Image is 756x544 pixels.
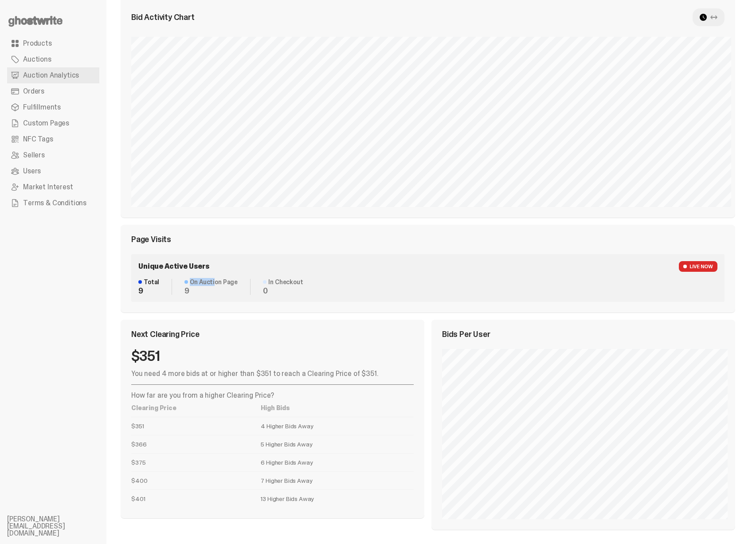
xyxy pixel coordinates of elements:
a: Market Interest [7,179,99,195]
a: NFC Tags [7,131,99,147]
td: $401 [131,489,261,508]
td: 6 Higher Bids Away [261,453,414,471]
dt: On Auction Page [184,279,238,285]
td: 13 Higher Bids Away [261,489,414,508]
a: Users [7,163,99,179]
a: Auctions [7,51,99,67]
th: Clearing Price [131,399,261,417]
dd: 9 [184,287,238,295]
span: Unique Active Users [138,263,210,270]
a: Products [7,35,99,51]
th: High Bids [261,399,414,417]
span: Next Clearing Price [131,330,200,338]
a: Orders [7,83,99,99]
span: Market Interest [23,184,73,191]
td: $366 [131,435,261,453]
td: $400 [131,471,261,489]
span: Products [23,40,52,47]
span: Fulfillments [23,104,61,111]
div: $351 [131,349,414,363]
td: 5 Higher Bids Away [261,435,414,453]
a: Auction Analytics [7,67,99,83]
a: Custom Pages [7,115,99,131]
span: Auctions [23,56,51,63]
a: Fulfillments [7,99,99,115]
span: Page Visits [131,235,171,243]
span: Bid Activity Chart [131,13,195,21]
td: $351 [131,417,261,435]
a: Terms & Conditions [7,195,99,211]
li: [PERSON_NAME][EMAIL_ADDRESS][DOMAIN_NAME] [7,516,114,537]
dt: In Checkout [263,279,303,285]
td: 4 Higher Bids Away [261,417,414,435]
a: Sellers [7,147,99,163]
p: You need 4 more bids at or higher than $351 to reach a Clearing Price of $351. [131,370,414,377]
span: Custom Pages [23,120,69,127]
span: NFC Tags [23,136,53,143]
dt: Total [138,279,159,285]
span: Users [23,168,41,175]
td: $375 [131,453,261,471]
span: Bids Per User [442,330,490,338]
span: LIVE NOW [679,261,717,272]
span: Sellers [23,152,45,159]
span: Terms & Conditions [23,200,86,207]
dd: 0 [263,287,303,295]
span: Auction Analytics [23,72,79,79]
p: How far are you from a higher Clearing Price? [131,392,414,399]
dd: 9 [138,287,159,295]
td: 7 Higher Bids Away [261,471,414,489]
span: Orders [23,88,44,95]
